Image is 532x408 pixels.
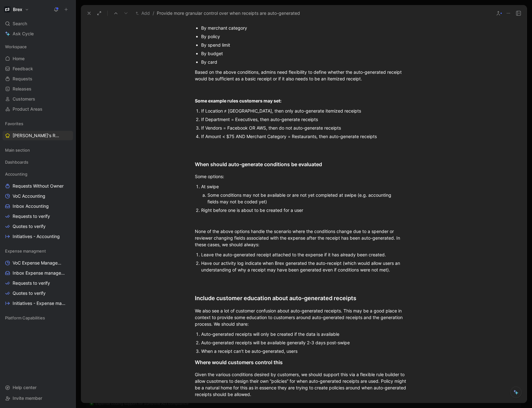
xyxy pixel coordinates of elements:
span: Expense managment [5,248,46,254]
div: Auto-generated receipts will only be created if the data is available [201,331,413,337]
a: Customers [3,94,73,104]
div: Invite member [3,393,73,403]
a: Inbox Accounting [3,201,73,211]
a: Inbox Expense management [3,268,73,278]
div: Main section [3,145,73,157]
div: None of the above options handle the scenario where the conditions change due to a spender or rev... [195,228,413,248]
div: Accounting [3,169,73,179]
div: If Department = Executives, then auto-generate receipts [201,116,413,123]
div: At swipe [201,183,413,190]
span: Inbox Expense management [13,270,65,276]
button: Add [134,9,151,17]
div: By spend limit [201,42,413,48]
div: If Vendors = Facebook OR AWS, then do not auto-generate receipts [201,125,413,131]
div: Given the various conditions desired by customers, we should support this via a flexible rule bui... [195,371,413,398]
span: Favorites [5,120,23,127]
span: VoC Accounting [13,193,45,199]
div: Search [3,19,73,28]
span: Initiatives - Accounting [13,233,60,240]
span: Provide more granular control over when receipts are auto-generated [157,9,300,17]
span: [PERSON_NAME]'s Requests [13,132,59,139]
div: Workspace [3,42,73,51]
div: When a receipt can’t be auto-generated, users [201,348,413,354]
div: Platform Capabilities [3,313,73,323]
div: AccountingRequests Without OwnerVoC AccountingInbox AccountingRequests to verifyQuotes to verifyI... [3,169,73,241]
a: Ask Cycle [3,29,73,38]
div: By card [201,59,413,65]
span: VoC Expense Management [13,260,65,266]
span: Releases [13,86,31,92]
a: Requests [3,74,73,84]
div: Some conditions may not be available or are not yet completed at swipe (e.g. accounting fields ma... [207,192,401,205]
a: Initiatives - Accounting [3,232,73,241]
div: Include customer education about auto-generated receipts [195,294,413,302]
div: Right before one is about to be created for a user [201,207,413,213]
div: Platform Capabilities [3,313,73,324]
div: Main section [3,145,73,155]
h1: Brex [13,7,22,12]
div: Some options: [195,173,413,180]
div: Based on the above conditions, admins need flexibility to define whether the auto-generated recei... [195,69,413,82]
span: Customers [13,96,35,102]
a: VoC Accounting [3,191,73,201]
div: By merchant category [201,25,413,31]
span: Feedback [13,66,33,72]
a: Initiatives - Expense management [3,299,73,308]
span: / [153,9,154,17]
div: By budget [201,50,413,57]
span: Requests to verify [13,213,50,219]
div: Leave the auto-generated receipt attached to the expense if it has already been created. [201,251,413,258]
div: Where would customers control this [195,358,413,366]
div: We also see a lot of customer confusion about auto-generated receipts. This may be a good place i... [195,307,413,327]
a: Requests Without Owner [3,181,73,191]
span: Quotes to verify [13,223,46,230]
div: Dashboards [3,157,73,169]
div: When should auto-generate conditions be evaluated [195,160,413,168]
span: Dashboards [5,159,28,165]
span: Requests Without Owner [13,183,64,189]
img: Brex [4,6,10,13]
a: VoC Expense Management [3,258,73,268]
a: Quotes to verify [3,289,73,298]
div: Favorites [3,119,73,128]
a: Quotes to verify [3,222,73,231]
a: Home [3,54,73,63]
span: Quotes to verify [13,290,46,296]
span: Requests to verify [13,280,50,286]
span: Requests [13,76,32,82]
span: Accounting [5,171,27,177]
div: By policy [201,33,413,40]
a: Releases [3,84,73,94]
span: Home [13,55,25,62]
div: If Amount < $75 AND Merchant Category = Restaurants, then auto-generate receipts [201,133,413,140]
a: Feedback [3,64,73,73]
span: Platform Capabilities [5,315,45,321]
span: Product Areas [13,106,42,112]
span: Initiatives - Expense management [13,300,66,306]
div: Expense managmentVoC Expense ManagementInbox Expense managementRequests to verifyQuotes to verify... [3,246,73,308]
span: Search [13,20,27,27]
a: Product Areas [3,104,73,114]
span: Main section [5,147,30,153]
span: Inbox Accounting [13,203,49,209]
a: [PERSON_NAME]'s Requests [3,131,73,140]
strong: Some example rules customers may set: [195,98,281,103]
div: Dashboards [3,157,73,167]
div: If Location ≠ [GEOGRAPHIC_DATA], then only auto-generate itemized receipts [201,108,413,114]
div: Auto-generated receipts will be available generally 2-3 days post-swipe [201,339,413,346]
a: Requests to verify [3,212,73,221]
a: Requests to verify [3,278,73,288]
span: Invite member [13,395,42,401]
span: Workspace [5,44,27,50]
div: Help center [3,383,73,392]
div: Have our activity log indicate when Brex generated the auto-receipt (which would allow users an u... [201,260,413,273]
span: Help center [13,385,37,390]
div: Expense managment [3,246,73,256]
button: BrexBrex [3,5,31,14]
span: Ask Cycle [13,30,34,38]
